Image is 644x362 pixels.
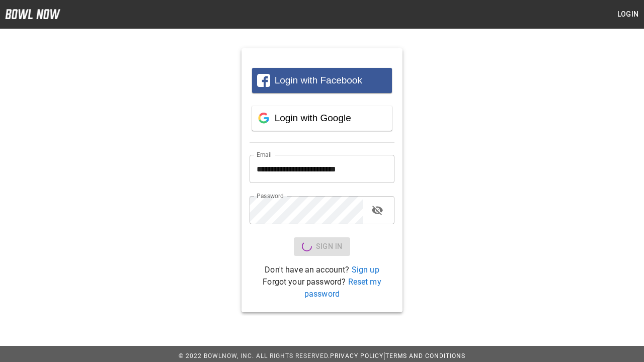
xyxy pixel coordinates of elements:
a: Terms and Conditions [385,352,465,359]
span: © 2022 BowlNow, Inc. All Rights Reserved. [179,352,330,359]
button: toggle password visibility [367,200,387,220]
a: Reset my password [304,277,381,299]
button: Login [612,5,644,24]
img: logo [5,9,60,19]
p: Don't have an account? [250,264,394,276]
span: Login with Facebook [275,75,362,85]
button: Login with Facebook [252,68,392,93]
a: Privacy Policy [330,352,383,359]
a: Sign up [352,265,379,275]
button: Login with Google [252,106,392,131]
p: Forgot your password? [250,276,394,300]
span: Login with Google [275,113,351,123]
